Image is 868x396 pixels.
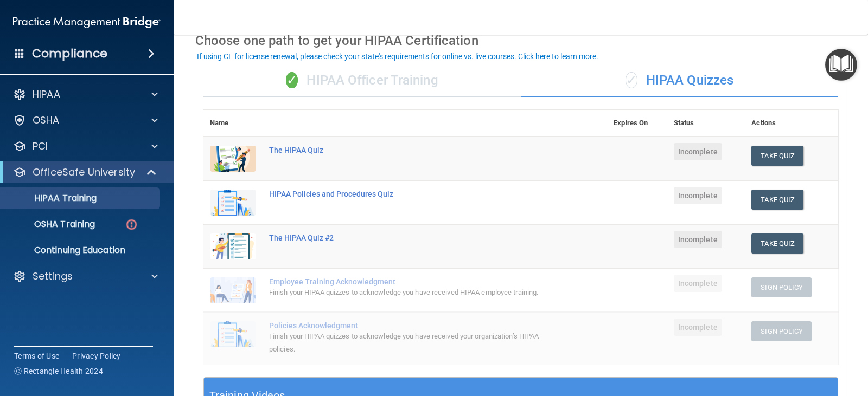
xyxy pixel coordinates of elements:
[269,233,553,242] div: The HIPAA Quiz #2
[203,64,521,97] div: HIPAA Officer Training
[72,350,121,361] a: Privacy Policy
[521,64,838,97] div: HIPAA Quizzes
[7,193,97,204] p: HIPAA Training
[13,270,158,283] a: Settings
[269,146,553,154] div: The HIPAA Quiz
[751,190,803,210] button: Take Quiz
[269,321,553,330] div: Policies Acknowledgment
[626,72,637,88] span: ✓
[13,114,158,127] a: OSHA
[33,166,135,179] p: OfficeSafe University
[751,277,812,297] button: Sign Policy
[751,321,812,341] button: Sign Policy
[269,277,553,286] div: Employee Training Acknowledgment
[33,140,48,153] p: PCI
[674,143,722,160] span: Incomplete
[745,110,838,137] th: Actions
[607,110,667,137] th: Expires On
[195,25,846,56] div: Choose one path to get your HIPAA Certification
[13,88,158,101] a: HIPAA
[674,187,722,204] span: Incomplete
[13,11,161,33] img: PMB logo
[825,49,857,81] button: Open Resource Center
[14,366,103,376] span: Ⓒ Rectangle Health 2024
[269,330,553,356] div: Finish your HIPAA quizzes to acknowledge you have received your organization’s HIPAA policies.
[203,110,263,137] th: Name
[7,219,95,230] p: OSHA Training
[125,218,138,231] img: danger-circle.6113f641.png
[667,110,745,137] th: Status
[33,114,60,127] p: OSHA
[14,350,59,361] a: Terms of Use
[674,319,722,336] span: Incomplete
[269,190,553,198] div: HIPAA Policies and Procedures Quiz
[269,286,553,299] div: Finish your HIPAA quizzes to acknowledge you have received HIPAA employee training.
[7,245,155,256] p: Continuing Education
[13,166,157,179] a: OfficeSafe University
[33,270,73,283] p: Settings
[674,275,722,292] span: Incomplete
[32,46,107,61] h4: Compliance
[674,231,722,248] span: Incomplete
[751,146,803,166] button: Take Quiz
[33,88,60,101] p: HIPAA
[751,233,803,254] button: Take Quiz
[197,53,598,60] div: If using CE for license renewal, please check your state's requirements for online vs. live cours...
[195,51,600,62] button: If using CE for license renewal, please check your state's requirements for online vs. live cours...
[13,140,158,153] a: PCI
[286,72,298,88] span: ✓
